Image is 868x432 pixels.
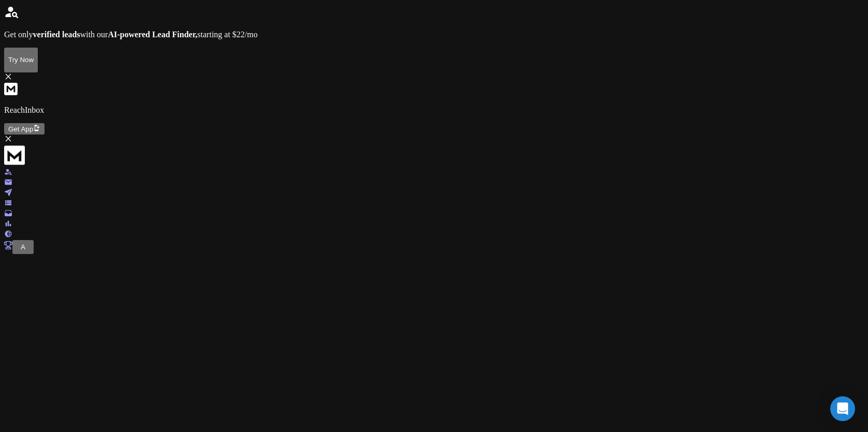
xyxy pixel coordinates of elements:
div: Open Intercom Messenger [830,396,855,421]
button: Get App [4,123,45,135]
p: Get only with our starting at $22/mo [4,30,864,39]
strong: verified leads [33,30,80,39]
img: logo [4,145,25,166]
strong: AI-powered Lead Finder, [108,30,197,39]
button: A [17,242,30,252]
span: A [21,243,25,251]
p: Try Now [8,56,34,64]
button: Try Now [4,48,38,72]
button: A [12,240,34,254]
p: ReachInbox [4,106,864,115]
